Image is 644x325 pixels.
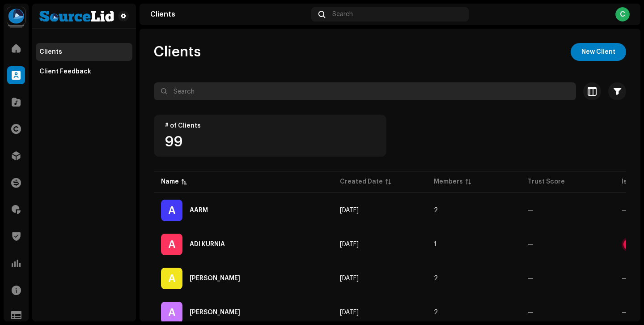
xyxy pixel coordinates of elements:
span: Jul 17, 2025 [340,309,359,316]
div: AARM [190,207,208,214]
div: Alex Onell [190,309,240,316]
div: Created Date [340,177,383,186]
div: C [615,7,630,21]
span: 2 [434,275,438,282]
span: New Client [581,43,615,61]
div: # of Clients [165,122,375,129]
input: Search [154,82,576,100]
div: Name [161,177,179,186]
span: Search [332,11,353,18]
div: Alberto Stylee [190,275,240,282]
span: Sep 22, 2025 [340,275,359,282]
div: A [161,234,182,255]
span: 2 [434,309,438,316]
span: Clients [154,43,201,61]
div: ADI KURNIA [190,241,225,248]
div: A [161,200,182,221]
span: 2 [434,207,438,214]
re-m-nav-item: Clients [36,43,132,61]
img: a844ea3f-1244-43b2-9513-254a93cc0c5e [39,11,114,21]
span: 1 [434,241,436,248]
button: New Client [571,43,626,61]
div: Clients [150,11,308,18]
re-m-nav-item: Client Feedback [36,63,132,81]
div: Members [434,177,463,186]
img: 31a4402c-14a3-4296-bd18-489e15b936d7 [7,7,25,25]
span: Feb 28, 2024 [340,207,359,214]
re-a-table-badge: — [528,275,607,282]
span: Jul 29, 2024 [340,241,359,248]
div: A [161,302,182,323]
div: Client Feedback [39,68,91,75]
div: Clients [39,48,62,56]
div: A [161,268,182,289]
re-o-card-value: # of Clients [154,115,386,157]
re-a-table-badge: — [528,309,607,316]
re-a-table-badge: — [528,207,607,214]
re-a-table-badge: — [528,241,607,248]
